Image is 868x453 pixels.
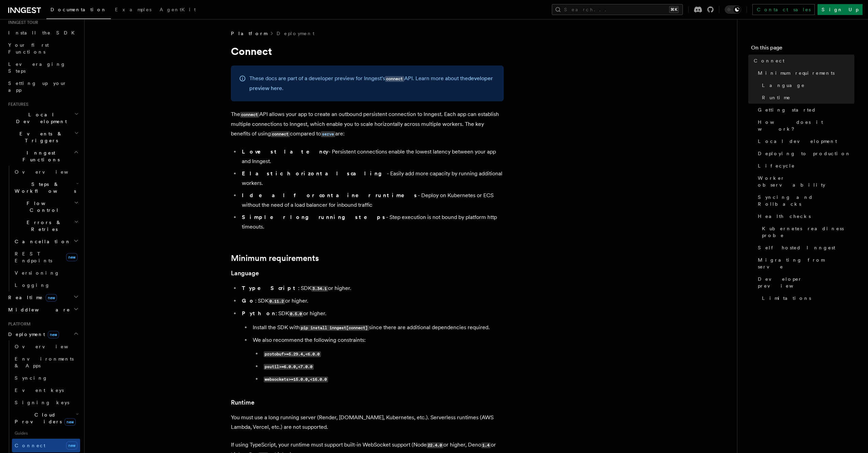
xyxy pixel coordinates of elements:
[552,4,683,15] button: Search...⌘K
[240,296,504,306] li: : SDK or higher.
[277,30,314,37] a: Deployment
[240,213,504,232] li: - Step execution is not bound by platform http timeouts.
[66,441,77,450] span: new
[5,321,31,327] span: Platform
[231,268,259,278] a: Language
[48,331,59,338] span: new
[231,413,504,432] p: You must use a long running server (Render, [DOMAIN_NAME], Kubernetes, etc.). Serverless runtimes...
[5,130,74,144] span: Events & Triggers
[755,172,854,191] a: Worker observability
[5,149,74,163] span: Inngest Functions
[12,178,80,197] button: Steps & Workflows
[15,400,69,405] span: Signing keys
[12,238,71,245] span: Cancellation
[12,181,76,194] span: Steps & Workflows
[754,57,784,64] span: Connect
[5,20,38,25] span: Inngest tour
[758,175,854,188] span: Worker observability
[66,253,77,261] span: new
[15,344,85,349] span: Overview
[46,294,57,302] span: new
[12,200,74,214] span: Flow Control
[385,76,404,82] code: connect
[5,331,59,338] span: Deployment
[5,304,80,316] button: Middleware
[115,7,151,12] span: Examples
[5,102,28,107] span: Features
[759,222,854,242] a: Kubernetes readiness probe
[751,55,854,67] a: Connect
[758,194,854,207] span: Syncing and Rollbacks
[15,169,85,175] span: Overview
[15,375,48,381] span: Syncing
[5,147,80,166] button: Inngest Functions
[240,309,504,384] li: : SDK or higher.
[12,235,80,248] button: Cancellation
[15,356,74,368] span: Environments & Apps
[12,279,80,291] a: Logging
[12,340,80,353] a: Overview
[311,286,328,292] code: 3.34.1
[271,131,290,137] code: connect
[12,372,80,384] a: Syncing
[242,170,387,177] strong: Elastic horizontal scaling
[758,150,851,157] span: Deploying to production
[240,169,504,188] li: - Easily add more capacity by running additional workers.
[231,45,504,57] h1: Connect
[300,325,369,331] code: pip install inngest[connect]
[5,111,74,125] span: Local Development
[758,70,835,76] span: Minimum requirements
[762,82,805,89] span: Language
[758,213,811,220] span: Health checks
[12,384,80,396] a: Event keys
[251,323,504,333] li: Install the SDK with since there are additional dependencies required.
[755,104,854,116] a: Getting started
[242,285,298,291] strong: TypeScript
[8,81,67,93] span: Setting up your app
[321,131,335,137] code: serve
[818,4,863,15] a: Sign Up
[242,297,255,304] strong: Go
[5,128,80,147] button: Events & Triggers
[242,214,386,220] strong: Simpler long running steps
[64,418,76,426] span: new
[758,276,854,289] span: Developer preview
[5,306,70,313] span: Middleware
[427,442,443,448] code: 22.4.0
[46,2,111,19] a: Documentation
[240,112,259,118] code: connect
[12,411,76,425] span: Cloud Providers
[264,351,321,357] code: protobuf>=5.29.4,<6.0.0
[5,39,80,58] a: Your first Functions
[5,77,80,96] a: Setting up your app
[251,335,504,384] li: We also recommend the following constraints:
[12,248,80,267] a: REST Endpointsnew
[12,166,80,178] a: Overview
[755,254,854,273] a: Migrating from serve
[12,267,80,279] a: Versioning
[240,283,504,293] li: : SDK or higher.
[758,162,795,169] span: Lifecycle
[5,58,80,77] a: Leveraging Steps
[755,147,854,160] a: Deploying to production
[12,396,80,409] a: Signing keys
[15,388,64,393] span: Event keys
[669,6,679,13] kbd: ⌘K
[12,216,80,235] button: Errors & Retries
[249,74,496,93] p: These docs are part of a developer preview for Inngest's API. Learn more about the .
[759,292,854,304] a: Limitations
[762,225,854,239] span: Kubernetes readiness probe
[759,91,854,104] a: Runtime
[289,311,303,317] code: 0.5.0
[755,135,854,147] a: Local development
[12,439,80,452] a: Connectnew
[5,291,80,304] button: Realtimenew
[231,253,319,263] a: Minimum requirements
[15,270,60,276] span: Versioning
[231,398,254,407] a: Runtime
[758,138,837,145] span: Local development
[15,282,50,288] span: Logging
[8,42,49,55] span: Your first Functions
[268,298,285,304] code: 0.11.2
[111,2,156,18] a: Examples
